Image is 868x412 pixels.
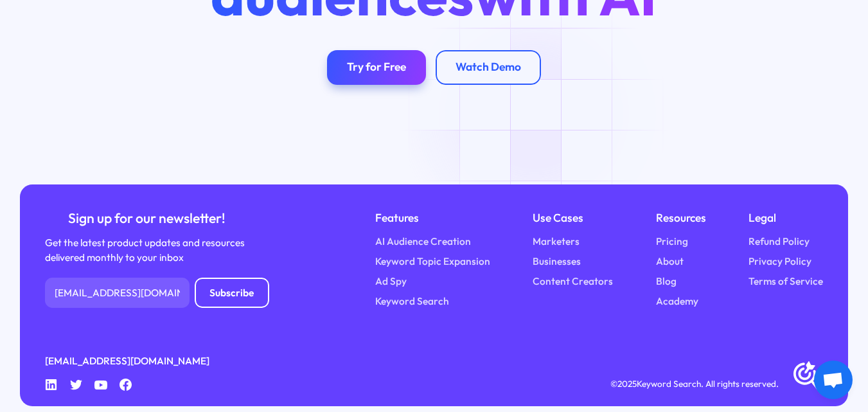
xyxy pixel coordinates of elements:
a: Marketers [533,234,580,249]
div: Legal [748,210,823,227]
a: Try for Free [327,50,426,85]
a: [EMAIL_ADDRESS][DOMAIN_NAME] [45,354,209,368]
a: Academy [656,294,698,309]
input: Email address [45,278,190,308]
a: Businesses [533,254,581,269]
div: Resources [656,210,706,227]
a: Privacy Policy [748,254,811,269]
a: Terms of Service [748,274,823,289]
a: Keyword Topic Expansion [375,254,490,269]
a: Refund Policy [748,234,810,249]
div: Sign up for our newsletter! [45,210,249,228]
a: Keyword Search [375,294,449,309]
a: About [656,254,684,269]
span: 2025 [617,378,637,390]
a: Open chat [814,361,853,399]
a: AI Audience Creation [375,234,471,249]
a: Ad Spy [375,274,407,289]
a: Blog [656,274,677,289]
div: Try for Free [347,60,406,75]
a: Content Creators [533,274,613,289]
div: Use Cases [533,210,613,227]
form: Newsletter Form [45,278,269,308]
a: Watch Demo [436,50,541,85]
a: Pricing [656,234,688,249]
div: Features [375,210,490,227]
div: © Keyword Search. All rights reserved. [610,377,779,391]
div: Watch Demo [456,60,521,75]
input: Subscribe [195,278,269,308]
div: Get the latest product updates and resources delivered monthly to your inbox [45,235,249,265]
